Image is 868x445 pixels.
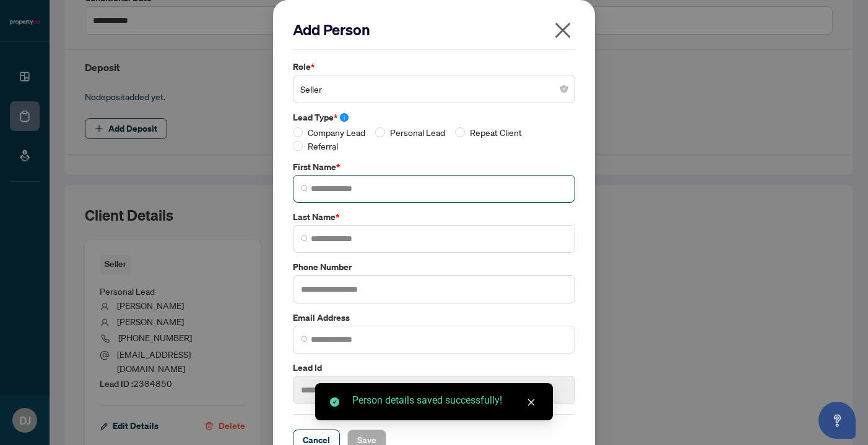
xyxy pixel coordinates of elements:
[301,235,308,242] img: search_icon
[293,210,575,224] label: Last Name
[293,361,575,375] label: Lead Id
[303,125,370,139] span: Company Lead
[300,77,568,101] span: Seller
[301,336,308,343] img: search_icon
[465,125,527,139] span: Repeat Client
[301,185,308,192] img: search_icon
[524,396,538,409] a: Close
[303,139,343,153] span: Referral
[352,393,538,408] div: Person details saved successfully!
[330,397,339,407] span: check-circle
[553,20,573,40] span: close
[818,402,856,439] button: Open asap
[293,160,575,174] label: First Name
[560,85,568,93] span: close-circle
[293,311,575,324] label: Email Address
[293,60,575,74] label: Role
[293,111,575,124] label: Lead Type
[385,125,450,139] span: Personal Lead
[293,260,575,274] label: Phone Number
[340,113,349,122] span: info-circle
[527,398,536,407] span: close
[293,20,575,40] h2: Add Person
